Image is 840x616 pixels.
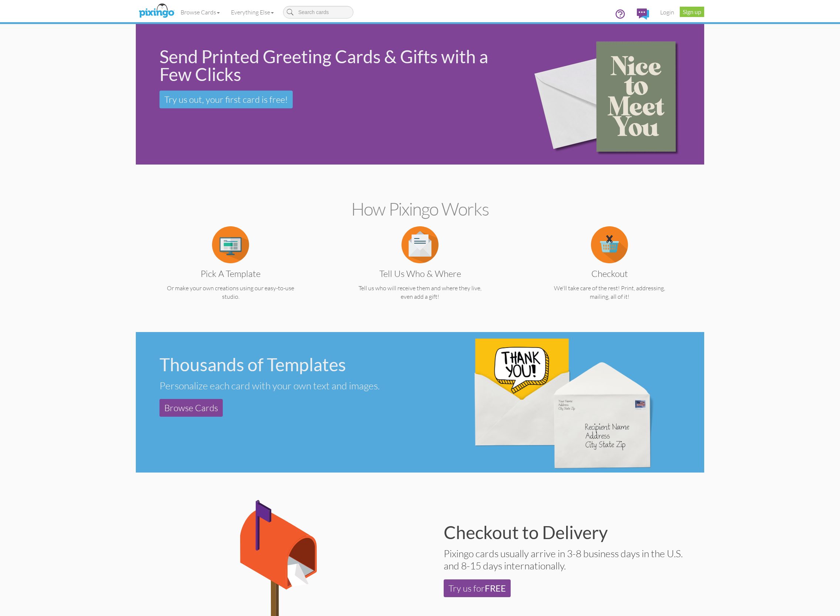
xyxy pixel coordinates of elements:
[591,226,628,263] img: item.alt
[150,284,311,301] p: Or make your own creations using our easy-to-use studio.
[283,6,353,18] input: Search cards
[159,48,509,83] div: Send Printed Greeting Cards & Gifts with a Few Clicks
[159,91,293,108] a: Try us out, your first card is free!
[444,547,698,572] div: Pixingo cards usually arrive in 3-8 business days in the U.S. and 8-15 days internationally.
[444,579,511,597] a: Try us forFREE
[225,3,279,21] a: Everything Else
[137,2,176,20] img: pixingo logo
[467,332,658,473] img: 1a27003b-c1aa-45d3-b9d3-de47e11577a7.png
[159,399,223,417] a: Browse Cards
[212,226,249,263] img: item.alt
[345,269,495,278] h3: Tell us Who & Where
[637,9,649,20] img: comments.svg
[159,379,414,392] div: Personalize each card with your own text and images.
[149,199,691,219] h2: How Pixingo works
[159,356,414,373] div: Thousands of Templates
[401,226,439,263] img: item.alt
[535,269,684,278] h3: Checkout
[485,583,506,593] span: FREE
[340,284,500,301] p: Tell us who will receive them and where they live, even add a gift!
[156,269,305,278] h3: Pick a Template
[164,94,288,105] span: Try us out, your first card is free!
[655,3,680,21] a: Login
[529,240,690,301] a: Checkout We'll take care of the rest! Print, addressing, mailing, all of it!
[521,14,699,175] img: 15b0954d-2d2f-43ee-8fdb-3167eb028af9.png
[529,284,690,301] p: We'll take care of the rest! Print, addressing, mailing, all of it!
[680,7,704,17] a: Sign up
[444,524,698,541] div: Checkout to Delivery
[340,240,500,301] a: Tell us Who & Where Tell us who will receive them and where they live, even add a gift!
[175,3,225,21] a: Browse Cards
[150,240,311,301] a: Pick a Template Or make your own creations using our easy-to-use studio.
